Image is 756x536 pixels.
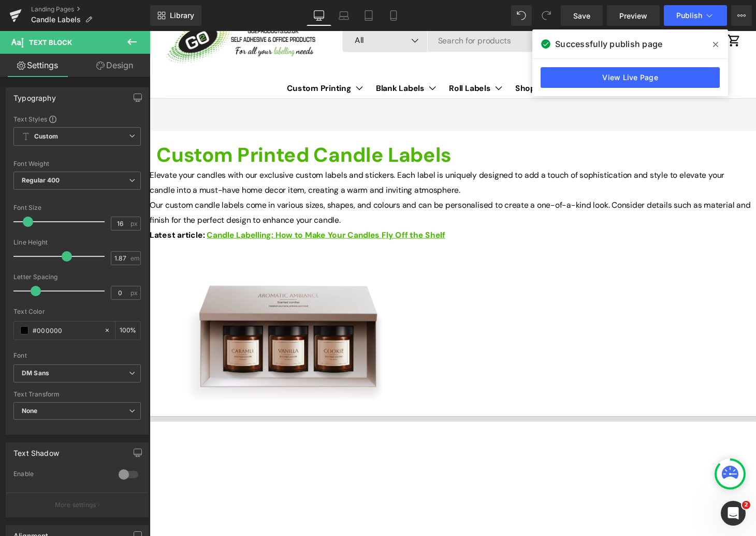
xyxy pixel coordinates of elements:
[22,369,49,378] i: DM Sans
[511,5,532,26] button: Undo
[130,289,139,296] span: px
[13,443,59,457] div: Text Shadow
[130,255,139,262] span: em
[59,205,306,216] a: Candle Labelling: How to Make Your Candles Fly Off the Shelf
[307,5,331,26] a: Desktop
[303,49,372,69] summary: Roll Labels
[448,49,491,69] summary: Help
[13,391,141,398] div: Text Transform
[150,5,201,26] a: New Library
[170,11,194,20] span: Library
[6,493,148,517] button: More settings
[22,176,60,184] b: Regular 400
[13,308,141,315] div: Text Color
[13,273,141,281] div: Letter Spacing
[742,501,750,509] span: 2
[13,88,56,102] div: Typography
[31,5,150,13] a: Landing Pages
[664,5,727,26] button: Publish
[356,5,381,26] a: Tablet
[136,49,228,69] summary: Custom Printing
[142,49,485,69] nav: Primary
[115,321,140,340] div: %
[7,114,312,141] strong: Custom Printed Candle Labels
[541,67,720,88] a: View Live Page
[33,325,99,336] input: Color
[676,11,702,20] span: Publish
[22,407,38,415] b: None
[13,239,141,246] div: Line Height
[536,5,557,26] button: Redo
[381,5,406,26] a: Mobile
[13,204,141,211] div: Font Size
[29,38,72,47] span: Text Block
[372,49,448,69] summary: Shop By Use
[31,16,81,24] span: Candle Labels
[212,4,222,16] span: All
[55,500,96,510] p: More settings
[77,54,152,77] a: Design
[13,115,141,123] div: Text Styles
[13,352,141,359] div: Font
[573,10,590,21] span: Save
[721,501,746,526] iframe: Intercom live chat
[13,160,141,167] div: Font Weight
[13,470,108,481] div: Enable
[619,10,647,21] span: Preview
[607,5,660,26] a: Preview
[331,5,356,26] a: Laptop
[130,220,139,227] span: px
[228,49,303,69] summary: Blank Labels
[555,38,662,50] span: Successfully publish page
[34,132,58,141] b: Custom
[731,5,752,26] button: More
